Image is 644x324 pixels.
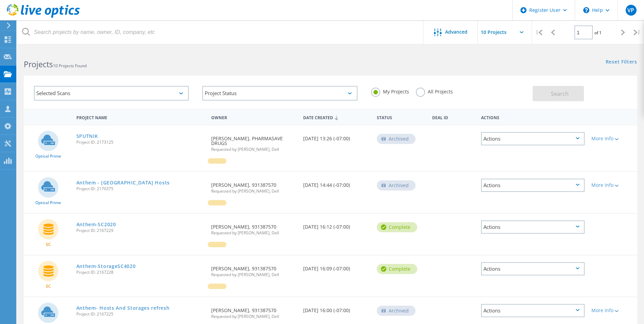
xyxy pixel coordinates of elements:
div: Actions [481,262,585,275]
label: All Projects [416,88,453,94]
div: | [532,20,546,44]
span: Optical Prime [35,201,61,205]
label: My Projects [371,88,409,94]
div: Complete [377,264,417,274]
span: 10 Projects Found [53,63,87,69]
span: Optical Prime [35,154,61,158]
div: [DATE] 13:26 (-07:00) [300,125,373,148]
div: Project Name [73,111,208,123]
div: [PERSON_NAME], 931387570 [208,255,300,284]
div: Complete [377,222,417,232]
a: Live Optics Dashboard [7,14,80,19]
div: Archived [377,134,416,144]
span: SC [46,242,51,247]
div: [DATE] 16:00 (-07:00) [300,297,373,320]
span: Advanced [445,30,467,34]
button: Search [533,86,584,101]
div: [PERSON_NAME], 931387570 [208,172,300,200]
div: More Info [591,308,634,313]
a: Reset Filters [606,59,637,65]
span: Requested by [PERSON_NAME], Dell [211,189,296,193]
span: Project ID: 2167225 [76,312,205,316]
div: [DATE] 16:12 (-07:00) [300,214,373,236]
div: [PERSON_NAME], PHARMASAVE DRUGS [208,125,300,158]
span: Search [551,90,569,97]
div: Deal Id [429,111,478,123]
div: Project Status [202,86,357,101]
div: | [630,20,644,44]
span: Requested by [PERSON_NAME], Dell [211,273,296,277]
div: [PERSON_NAME], 931387570 [208,214,300,242]
div: Owner [208,111,300,123]
span: Project ID: 2173125 [76,140,205,144]
input: Search projects by name, owner, ID, company, etc [17,20,424,44]
span: Project ID: 2170375 [76,187,205,191]
div: Archived [377,180,416,191]
span: Requested by [PERSON_NAME], Dell [211,147,296,151]
div: More Info [591,183,634,187]
a: Anthem- Hosts And Storages refresh [76,306,170,310]
div: Archived [377,306,416,316]
a: Anthem-SC2020 [76,222,116,227]
span: Requested by [PERSON_NAME], Dell [211,231,296,235]
span: SC [46,284,51,288]
div: Actions [481,220,585,234]
div: [DATE] 14:44 (-07:00) [300,172,373,194]
div: Actions [481,132,585,145]
span: Project ID: 2167228 [76,270,205,274]
div: Date Created [300,111,373,124]
span: VP [627,7,634,13]
span: Project ID: 2167229 [76,229,205,233]
div: Status [373,111,429,123]
svg: \n [583,7,589,13]
a: SPUTNIK [76,134,98,139]
div: More Info [591,136,634,141]
span: Requested by [PERSON_NAME], Dell [211,314,296,319]
a: Anthem-StorageSC4020 [76,264,136,269]
div: Actions [481,179,585,192]
b: Projects [24,59,53,70]
div: Selected Scans [34,86,189,101]
span: of 1 [594,30,602,36]
div: Actions [478,111,588,123]
div: Actions [481,304,585,317]
div: [DATE] 16:09 (-07:00) [300,255,373,278]
a: Anthem - [GEOGRAPHIC_DATA] Hosts [76,180,170,185]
